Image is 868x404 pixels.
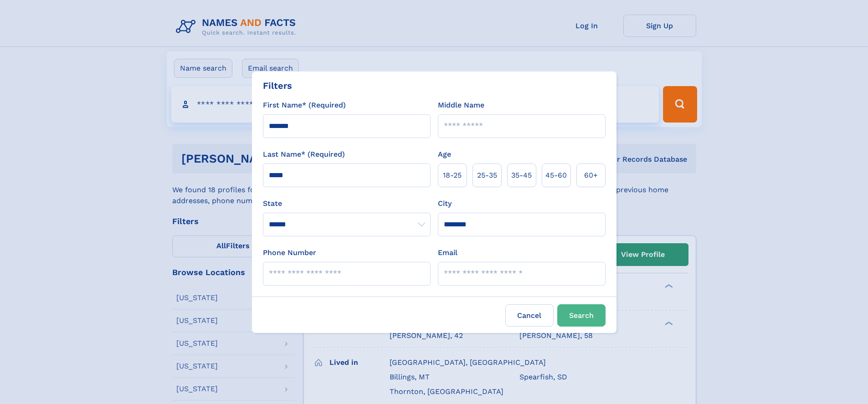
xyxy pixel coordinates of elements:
[545,170,567,181] span: 45‑60
[263,247,316,258] label: Phone Number
[438,247,457,258] label: Email
[557,304,606,327] button: Search
[263,79,292,92] div: Filters
[438,100,484,111] label: Middle Name
[438,149,451,160] label: Age
[263,198,431,209] label: State
[511,170,532,181] span: 35‑45
[443,170,462,181] span: 18‑25
[438,198,452,209] label: City
[263,149,345,160] label: Last Name* (Required)
[477,170,497,181] span: 25‑35
[263,100,346,111] label: First Name* (Required)
[505,304,554,327] label: Cancel
[584,170,598,181] span: 60+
